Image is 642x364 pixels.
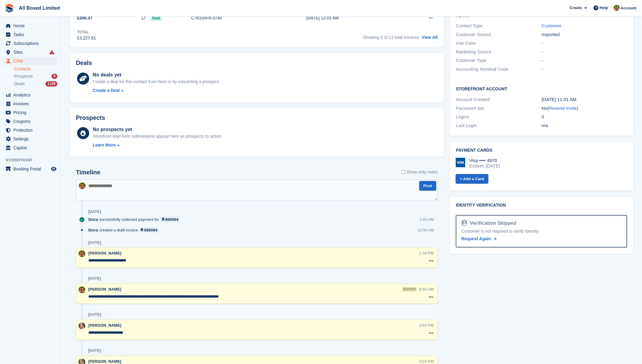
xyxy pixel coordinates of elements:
[542,113,628,120] div: 0
[13,165,50,173] span: Booking Portal
[5,4,14,13] img: stora-icon-8386f47178a22dfd0bd8f6a31ec36ba5ce8667c1dd55bd0f319d3a0aa187defe.svg
[542,96,628,103] div: [DATE] 11:01 AM
[14,66,57,72] a: Contacts
[88,227,162,233] div: created a draft invoice
[93,142,223,148] a: Learn More
[419,287,434,292] div: 8:50 AM
[160,217,180,222] a: 666094
[542,40,628,47] div: -
[93,71,220,79] div: No deals yet
[456,113,542,120] div: Logins
[570,5,582,11] span: Create
[542,105,628,112] div: No
[549,106,577,111] a: Resend Invite
[3,57,57,65] a: menu
[456,174,488,184] a: + Add a Card
[88,209,101,214] div: [DATE]
[165,217,178,222] div: 666094
[88,323,121,328] span: [PERSON_NAME]
[3,22,57,30] a: menu
[76,59,92,66] h2: Deals
[79,183,86,189] img: Sharon Hawkins
[548,106,579,111] span: ( )
[52,74,57,79] div: 9
[3,117,57,126] a: menu
[88,349,101,353] div: [DATE]
[461,228,622,234] div: Customer is not required to verify identity.
[150,15,162,21] span: Paid
[420,217,434,222] div: 1:03 AM
[456,49,542,56] div: Marketing Source
[16,3,62,13] a: All Boxed Limited
[456,66,542,73] div: Accounting Nominal Code
[3,108,57,117] a: menu
[88,240,101,245] div: [DATE]
[79,251,85,257] img: Sharon Hawkins
[76,114,105,121] h2: Prospects
[542,57,628,64] div: -
[88,251,121,256] span: [PERSON_NAME]
[88,227,98,233] span: Stora
[144,227,157,233] div: 666094
[600,5,608,11] span: Help
[419,181,436,191] button: Post
[13,22,50,30] span: Home
[621,5,637,11] span: Account
[88,359,121,364] span: [PERSON_NAME]
[468,220,516,227] div: Verification Skipped
[456,158,465,167] img: Visa Logo
[456,203,627,208] h2: Identity verification
[456,105,542,112] div: Password Set
[542,66,628,73] div: -
[13,99,50,108] span: Invoices
[191,15,284,21] div: C78155F8-3740
[3,165,57,173] a: menu
[3,48,57,56] a: menu
[456,31,542,38] div: Customer Source
[77,29,96,35] div: Total
[14,81,25,87] span: Deals
[3,99,57,108] a: menu
[542,49,628,56] div: -
[88,217,98,222] span: Stora
[469,163,500,169] div: Expires [DATE]
[456,96,542,103] div: Account Created
[93,87,220,94] a: Create a Deal
[401,169,438,175] label: Show only notes
[456,22,542,29] div: Contact Type
[614,5,620,11] img: Sharon Hawkins
[88,276,101,281] div: [DATE]
[13,108,50,117] span: Pricing
[13,39,50,48] span: Subscriptions
[76,169,100,176] h2: Timeline
[363,35,419,40] span: Showing 5 of 13 total invoices
[93,133,223,140] div: Storefront lead form submissions appear here as prospects to action.
[422,35,438,40] a: View All
[88,217,183,222] div: successfully collected payment for
[77,15,93,21] span: £250.37
[3,126,57,134] a: menu
[3,91,57,99] a: menu
[5,157,60,163] span: Storefront
[3,30,57,39] a: menu
[542,23,562,28] a: Customer
[79,287,85,293] img: Sharon Hawkins
[93,142,116,148] div: Learn More
[88,312,101,317] div: [DATE]
[461,236,497,242] a: Request Again
[13,48,50,56] span: Sites
[13,126,50,134] span: Protection
[14,81,57,87] a: Deals 1136
[13,117,50,126] span: Coupons
[3,143,57,152] a: menu
[419,251,434,256] div: 1:34 PM
[469,158,500,163] div: Visa •••• 4970
[13,30,50,39] span: Tasks
[461,236,491,241] span: Request Again
[13,57,50,65] span: CRM
[456,57,542,64] div: Customer Type
[13,143,50,152] span: Capital
[50,165,57,173] a: Preview store
[93,126,223,133] div: No prospects yet
[401,169,405,175] input: Show only notes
